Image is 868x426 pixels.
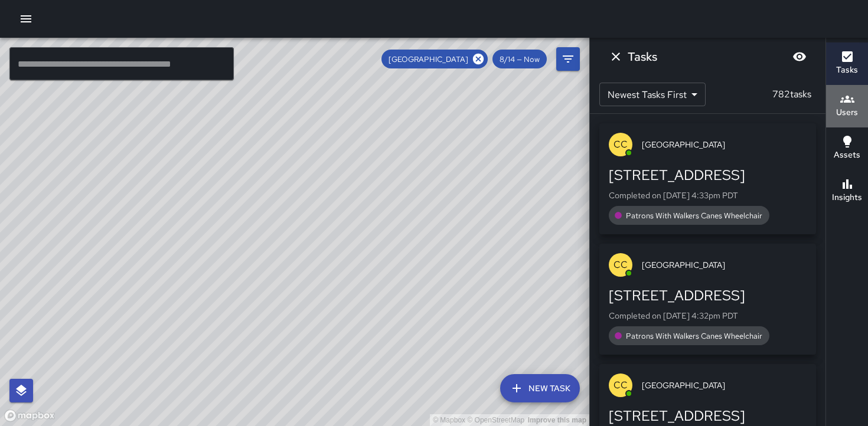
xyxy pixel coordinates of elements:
div: [STREET_ADDRESS] [609,286,807,305]
button: Filters [556,47,580,71]
button: Users [826,85,868,127]
button: Blur [788,45,811,68]
h6: Insights [832,191,862,204]
span: [GEOGRAPHIC_DATA] [381,54,475,64]
div: [STREET_ADDRESS] [609,407,807,425]
h6: Tasks [628,47,657,66]
span: Patrons With Walkers Canes Wheelchair [619,331,769,341]
h6: Users [836,106,858,119]
p: CC [614,137,628,152]
button: New Task [500,374,580,402]
span: [GEOGRAPHIC_DATA] [642,379,807,391]
div: [GEOGRAPHIC_DATA] [381,50,488,68]
span: [GEOGRAPHIC_DATA] [642,139,807,150]
button: CC[GEOGRAPHIC_DATA][STREET_ADDRESS]Completed on [DATE] 4:32pm PDTPatrons With Walkers Canes Wheel... [599,244,816,355]
button: Tasks [826,42,868,85]
span: Patrons With Walkers Canes Wheelchair [619,211,769,221]
div: Newest Tasks First [599,83,706,106]
span: [GEOGRAPHIC_DATA] [642,259,807,271]
h6: Tasks [836,64,858,77]
p: CC [614,258,628,272]
span: 8/14 — Now [492,54,547,64]
button: Assets [826,127,868,170]
p: Completed on [DATE] 4:32pm PDT [609,310,807,322]
button: Dismiss [604,45,628,68]
button: CC[GEOGRAPHIC_DATA][STREET_ADDRESS]Completed on [DATE] 4:33pm PDTPatrons With Walkers Canes Wheel... [599,123,816,234]
h6: Assets [834,149,860,162]
button: Insights [826,170,868,212]
p: Completed on [DATE] 4:33pm PDT [609,189,807,201]
p: 782 tasks [768,87,816,101]
div: [STREET_ADDRESS] [609,166,807,185]
p: CC [614,378,628,392]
